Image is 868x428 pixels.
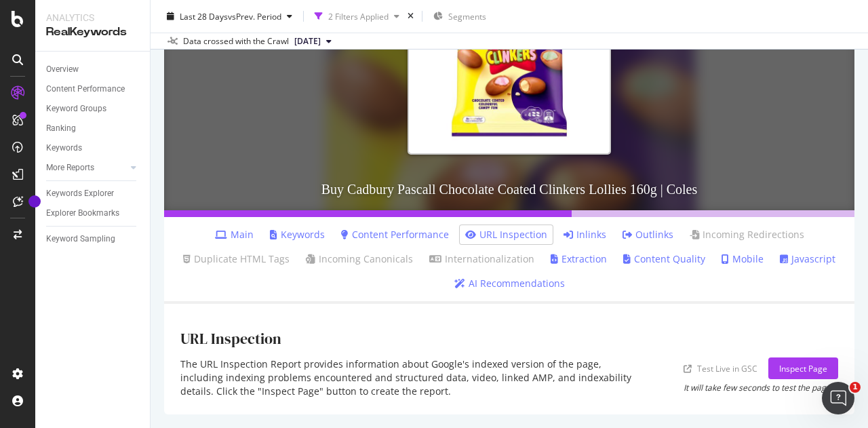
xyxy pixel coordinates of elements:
[690,228,804,241] a: Incoming Redirections
[180,10,228,22] span: Last 28 Days
[46,141,140,155] a: Keywords
[780,252,835,266] a: Javascript
[46,62,140,77] a: Overview
[46,206,119,220] div: Explorer Bookmarks
[46,206,140,220] a: Explorer Bookmarks
[429,252,534,266] a: Internationalization
[454,277,565,290] a: AI Recommendations
[46,187,140,201] a: Keywords Explorer
[46,102,140,116] a: Keyword Groups
[46,161,94,175] div: More Reports
[46,232,140,246] a: Keyword Sampling
[448,10,486,22] span: Segments
[684,362,757,376] a: Test Live in GSC
[46,121,76,136] div: Ranking
[180,330,281,347] h1: URL Inspection
[405,9,416,23] div: times
[164,168,854,210] h3: Buy Cadbury Pascall Chocolate Coated Clinkers Lollies 160g | Coles
[309,5,405,27] button: 2 Filters Applied
[341,228,449,241] a: Content Performance
[328,10,389,22] div: 2 Filters Applied
[46,102,106,116] div: Keyword Groups
[768,357,838,379] button: Inspect Page
[294,35,321,47] span: 2025 Sep. 20th
[270,228,325,241] a: Keywords
[46,82,125,96] div: Content Performance
[180,357,635,398] div: The URL Inspection Report provides information about Google's indexed version of the page, includ...
[215,228,254,241] a: Main
[684,382,833,393] div: It will take few seconds to test the page.
[46,141,82,155] div: Keywords
[850,382,861,393] span: 1
[289,33,337,50] button: [DATE]
[722,252,764,266] a: Mobile
[183,35,289,47] div: Data crossed with the Crawl
[779,363,827,374] div: Inspect Page
[46,121,140,136] a: Ranking
[46,24,139,40] div: RealKeywords
[46,82,140,96] a: Content Performance
[46,62,79,77] div: Overview
[46,161,127,175] a: More Reports
[46,187,114,201] div: Keywords Explorer
[822,382,854,414] iframe: Intercom live chat
[28,195,41,208] div: Tooltip anchor
[161,5,298,27] button: Last 28 DaysvsPrev. Period
[623,252,705,266] a: Content Quality
[46,232,115,246] div: Keyword Sampling
[564,228,606,241] a: Inlinks
[465,228,547,241] a: URL Inspection
[183,252,290,266] a: Duplicate HTML Tags
[428,5,492,27] button: Segments
[228,10,281,22] span: vs Prev. Period
[623,228,673,241] a: Outlinks
[46,11,139,24] div: Analytics
[551,252,607,266] a: Extraction
[306,252,413,266] a: Incoming Canonicals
